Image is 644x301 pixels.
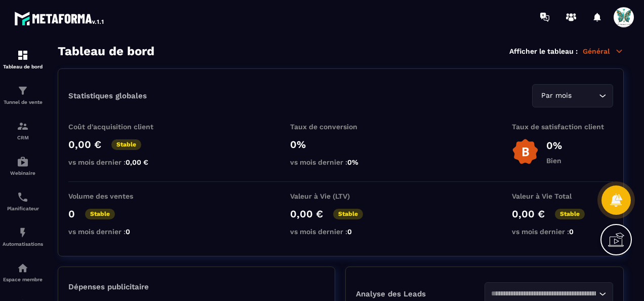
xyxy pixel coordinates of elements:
a: schedulerschedulerPlanificateur [3,183,43,219]
p: vs mois dernier : [290,158,391,166]
img: scheduler [17,191,29,203]
p: Analyse des Leads [356,289,485,298]
p: Stable [333,209,363,219]
p: 0,00 € [290,208,323,220]
img: formation [17,49,29,61]
p: Planificateur [3,206,43,211]
p: Webinaire [3,170,43,176]
p: vs mois dernier : [290,228,391,236]
span: 0,00 € [126,158,148,166]
div: Search for option [532,84,613,107]
p: 0% [290,138,391,150]
img: formation [17,85,29,97]
img: automations [17,262,29,274]
span: 0% [347,158,358,166]
img: automations [17,227,29,239]
p: vs mois dernier : [512,228,613,236]
p: Volume des ventes [68,192,170,200]
p: Général [583,47,624,56]
p: vs mois dernier : [68,228,170,236]
p: Tableau de bord [3,64,43,69]
input: Search for option [491,288,596,299]
p: Stable [111,139,141,150]
img: b-badge-o.b3b20ee6.svg [512,138,539,165]
a: formationformationTunnel de vente [3,77,43,112]
span: 0 [347,228,352,236]
p: CRM [3,135,43,140]
span: 0 [569,228,574,236]
input: Search for option [574,90,596,101]
h3: Tableau de bord [58,44,154,58]
p: Coût d'acquisition client [68,123,170,131]
a: formationformationTableau de bord [3,42,43,77]
a: automationsautomationsEspace membre [3,254,43,290]
p: Afficher le tableau : [509,47,578,55]
p: Valeur à Vie (LTV) [290,192,391,200]
p: Tunnel de vente [3,99,43,105]
p: Stable [85,209,115,219]
p: 0,00 € [512,208,545,220]
a: automationsautomationsAutomatisations [3,219,43,254]
img: automations [17,156,29,168]
p: Valeur à Vie Total [512,192,613,200]
img: formation [17,120,29,132]
p: Statistiques globales [68,91,147,100]
p: vs mois dernier : [68,158,170,166]
img: logo [14,9,105,27]
p: Espace membre [3,277,43,282]
p: Taux de conversion [290,123,391,131]
span: Par mois [539,90,574,101]
p: 0% [546,139,562,152]
p: Taux de satisfaction client [512,123,613,131]
span: 0 [126,228,130,236]
p: Dépenses publicitaire [68,282,325,291]
a: formationformationCRM [3,112,43,148]
p: Automatisations [3,241,43,247]
a: automationsautomationsWebinaire [3,148,43,183]
p: 0,00 € [68,138,101,150]
p: Stable [555,209,585,219]
p: Bien [546,157,562,165]
p: 0 [68,208,75,220]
